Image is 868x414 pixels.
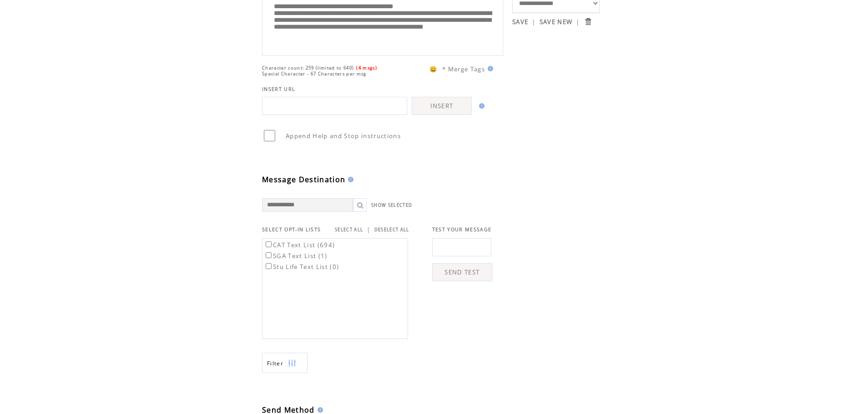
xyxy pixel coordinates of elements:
a: SELECT ALL [335,227,363,233]
span: Show filters [267,359,283,367]
a: INSERT [412,97,472,115]
input: SGA Text List (1) [266,252,272,258]
label: SGA Text List (1) [264,252,328,260]
img: filters.png [288,353,296,374]
img: help.gif [476,103,484,109]
input: Submit [584,17,592,26]
span: TEST YOUR MESSAGE [432,226,492,233]
a: DESELECT ALL [374,227,409,233]
span: SELECT OPT-IN LISTS [262,226,321,233]
a: SAVE NEW [540,18,573,26]
a: SAVE [512,18,528,26]
span: (4 msgs) [356,65,377,71]
span: | [532,18,535,26]
span: | [367,225,370,234]
span: INSERT URL [262,86,295,92]
a: Filter [262,353,308,373]
label: CAT Text List (694) [264,241,335,249]
span: Character count: 259 (limited to 640) [262,65,354,71]
a: SHOW SELECTED [371,202,412,208]
input: Stu Life Text List (0) [266,263,272,269]
span: 😀 [429,65,438,73]
span: Message Destination [262,175,345,185]
label: Stu Life Text List (0) [264,263,339,271]
input: CAT Text List (694) [266,241,272,247]
span: Special Character - 67 Characters per msg [262,71,367,77]
a: SEND TEST [432,263,492,281]
img: help.gif [315,407,323,413]
span: Append Help and Stop instructions [286,132,401,140]
img: help.gif [485,66,493,71]
span: * Merge Tags [442,65,485,73]
span: | [576,18,580,26]
img: help.gif [345,177,353,182]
